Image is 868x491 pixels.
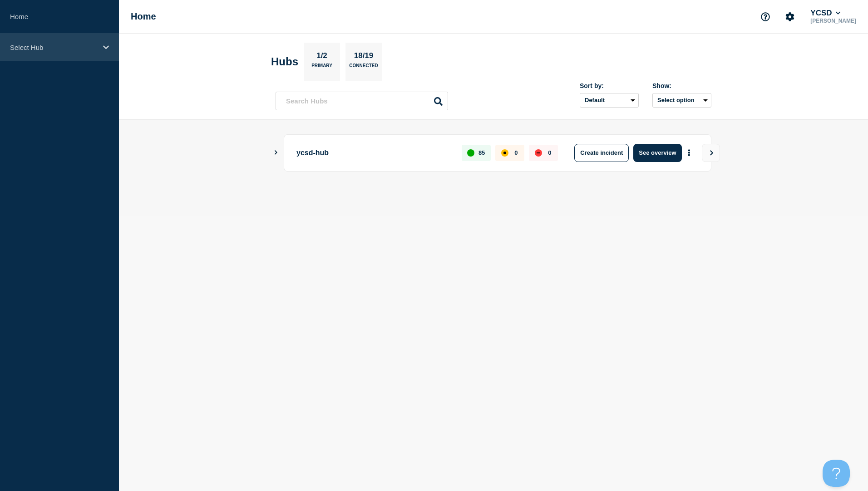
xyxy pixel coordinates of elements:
[501,149,508,157] div: affected
[683,144,695,161] button: More actions
[548,149,551,156] p: 0
[467,149,474,157] div: up
[296,144,451,162] p: ycsd-hub
[478,149,485,156] p: 85
[809,9,842,18] button: YCSD
[574,144,629,162] button: Create incident
[350,51,377,63] p: 18/19
[756,7,775,26] button: Support
[823,460,850,487] iframe: Help Scout Beacon - Open
[349,63,378,73] p: Connected
[535,149,542,157] div: down
[131,11,156,22] h1: Home
[809,18,858,24] p: [PERSON_NAME]
[271,55,298,68] h2: Hubs
[514,149,518,156] p: 0
[311,63,332,73] p: Primary
[652,93,711,108] button: Select option
[580,82,639,89] div: Sort by:
[652,82,711,89] div: Show:
[702,144,720,162] button: View
[313,51,331,63] p: 1/2
[780,7,799,26] button: Account settings
[276,92,448,110] input: Search Hubs
[580,93,639,108] select: Sort by
[633,144,681,162] button: See overview
[274,149,278,156] button: Show Connected Hubs
[10,44,97,51] p: Select Hub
